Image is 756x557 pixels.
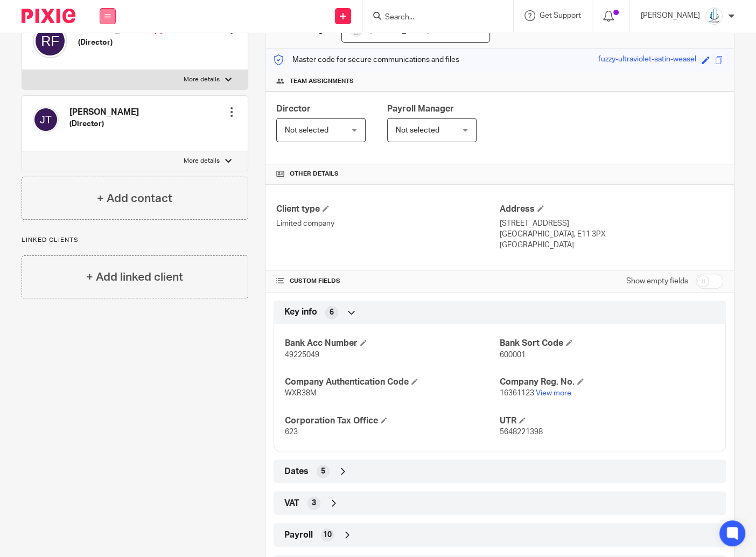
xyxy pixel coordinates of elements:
span: 5648221398 [500,428,543,436]
span: Dates [284,466,309,477]
span: Director [276,105,311,113]
h5: (Director) [69,119,139,129]
h4: Corporation Tax Office [285,415,500,427]
span: 5 [321,466,325,477]
span: Key info [284,307,317,318]
h4: Company Authentication Code [285,377,500,388]
h4: + Add linked client [86,269,183,286]
span: VAT [284,498,299,509]
p: Limited company [276,218,500,229]
img: Pixie [22,9,75,23]
span: 600001 [500,351,526,359]
span: 623 [285,428,298,436]
span: Not selected [285,127,328,134]
img: svg%3E [33,107,59,133]
p: [STREET_ADDRESS] [500,218,723,229]
h4: CUSTOM FIELDS [276,277,500,286]
span: Other details [290,170,339,178]
span: 10 [323,530,332,540]
span: Team assignments [290,77,354,86]
span: Payroll Manager [387,105,454,113]
span: 49225049 [285,351,319,359]
h4: [PERSON_NAME] [69,107,139,118]
p: More details [184,157,220,165]
h4: + Add contact [97,190,172,207]
h4: Bank Acc Number [285,338,500,349]
p: [GEOGRAPHIC_DATA] [500,240,723,250]
p: Linked clients [22,236,248,245]
label: Show empty fields [626,276,688,287]
p: Master code for secure communications and files [274,54,459,65]
span: Get Support [540,12,581,19]
h4: Address [500,204,723,215]
p: [GEOGRAPHIC_DATA], E11 3PX [500,229,723,240]
img: svg%3E [33,24,67,58]
span: Payroll [284,530,313,541]
a: View more [536,389,571,397]
input: Search [384,13,481,23]
span: Not selected [396,127,439,134]
h4: Client type [276,204,500,215]
img: Logo_PNG.png [705,8,723,25]
span: 3 [312,498,316,509]
h4: Bank Sort Code [500,338,715,349]
p: [PERSON_NAME] [641,10,700,21]
p: More details [184,75,220,84]
span: 6 [330,307,334,318]
span: WXR38M [285,389,317,397]
h5: (Director) [78,37,164,48]
h4: UTR [500,415,715,427]
h4: Company Reg. No. [500,377,715,388]
span: 16361123 [500,389,534,397]
div: fuzzy-ultraviolet-satin-weasel [598,54,696,66]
